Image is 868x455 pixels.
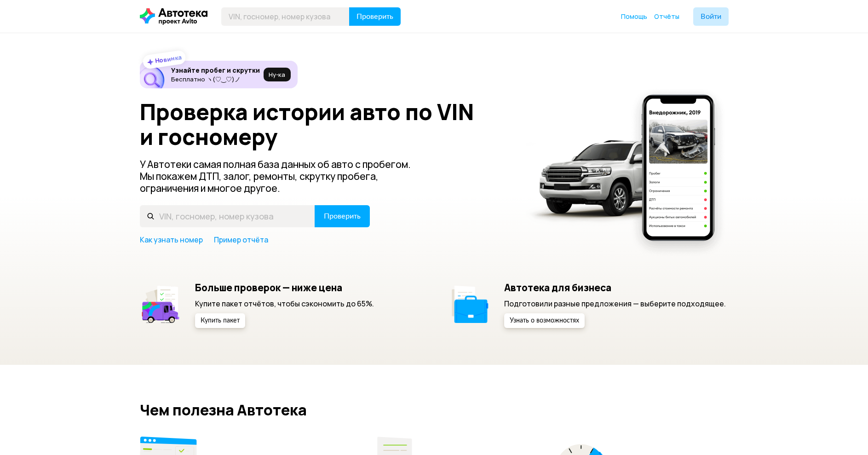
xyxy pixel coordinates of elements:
span: Отчёты [654,12,679,21]
input: VIN, госномер, номер кузова [221,7,350,26]
a: Пример отчёта [214,235,268,245]
span: Ну‑ка [269,71,285,78]
span: Проверить [356,13,393,20]
h1: Проверка истории авто по VIN и госномеру [140,99,514,149]
p: Купите пакет отчётов, чтобы сэкономить до 65%. [195,299,374,309]
button: Проверить [315,205,370,227]
h6: Узнайте пробег и скрутки [171,66,260,75]
h2: Чем полезна Автотека [140,402,729,418]
p: Бесплатно ヽ(♡‿♡)ノ [171,75,260,83]
p: У Автотеки самая полная база данных об авто с пробегом. Мы покажем ДТП, залог, ремонты, скрутку п... [140,158,426,194]
h5: Больше проверок — ниже цена [195,282,374,294]
button: Узнать о возможностях [504,313,585,328]
span: Узнать о возможностях [510,317,579,324]
span: Проверить [324,213,361,220]
h5: Автотека для бизнеса [504,282,726,294]
span: Помощь [621,12,647,21]
strong: Новинка [154,53,182,65]
button: Проверить [349,7,401,26]
a: Помощь [621,12,647,21]
button: Купить пакет [195,313,245,328]
input: VIN, госномер, номер кузова [140,205,315,227]
p: Подготовили разные предложения — выберите подходящее. [504,299,726,309]
span: Войти [701,13,721,20]
button: Войти [693,7,729,26]
a: Отчёты [654,12,679,21]
a: Как узнать номер [140,235,203,245]
span: Купить пакет [201,317,240,324]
